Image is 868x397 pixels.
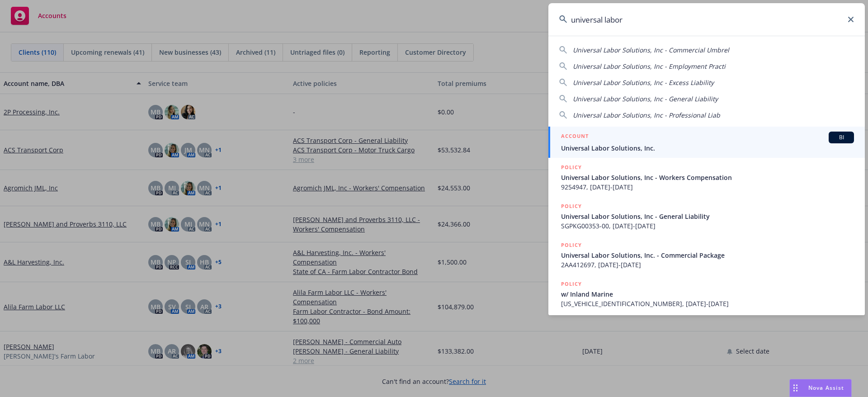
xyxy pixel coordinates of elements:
span: Universal Labor Solutions, Inc - Excess Liability [573,78,714,87]
span: Universal Labor Solutions, Inc. - Commercial Package [561,250,854,260]
a: ACCOUNTBIUniversal Labor Solutions, Inc. [548,127,865,158]
span: Universal Labor Solutions, Inc - General Liability [573,95,718,103]
a: POLICYUniversal Labor Solutions, Inc - Workers Compensation9254947, [DATE]-[DATE] [548,158,865,197]
span: SGPKG00353-00, [DATE]-[DATE] [561,221,854,231]
span: [US_VEHICLE_IDENTIFICATION_NUMBER], [DATE]-[DATE] [561,299,854,308]
h5: POLICY [561,279,582,288]
span: Universal Labor Solutions, Inc - General Liability [561,212,854,221]
span: Universal Labor Solutions, Inc - Workers Compensation [561,173,854,182]
span: 2AA412697, [DATE]-[DATE] [561,260,854,269]
h5: POLICY [561,241,582,250]
h5: ACCOUNT [561,132,589,142]
span: 9254947, [DATE]-[DATE] [561,182,854,192]
span: BI [832,133,850,142]
button: Nova Assist [789,379,852,397]
span: Universal Labor Solutions, Inc. [561,143,854,153]
a: POLICYUniversal Labor Solutions, Inc. - Commercial Package2AA412697, [DATE]-[DATE] [548,236,865,274]
span: Nova Assist [808,384,844,392]
span: Universal Labor Solutions, Inc - Employment Practi [573,62,726,71]
span: w/ Inland Marine [561,289,854,299]
a: POLICYw/ Inland Marine[US_VEHICLE_IDENTIFICATION_NUMBER], [DATE]-[DATE] [548,274,865,313]
input: Search... [548,3,865,36]
a: POLICYUniversal Labor Solutions, Inc - General LiabilitySGPKG00353-00, [DATE]-[DATE] [548,197,865,236]
h5: POLICY [561,202,582,211]
span: Universal Labor Solutions, Inc - Professional Liab [573,111,720,119]
div: Drag to move [790,379,801,397]
h5: POLICY [561,163,582,172]
span: Universal Labor Solutions, Inc - Commercial Umbrel [573,46,729,54]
